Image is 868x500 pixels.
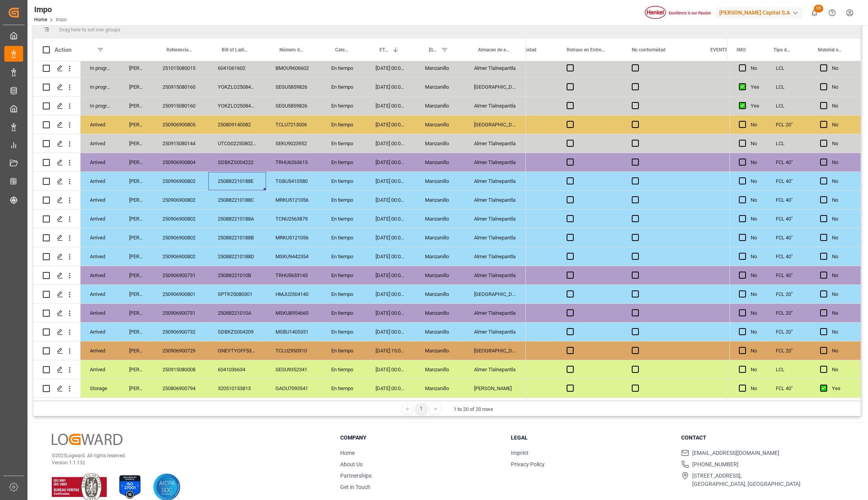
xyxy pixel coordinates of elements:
div: 1 to 20 of 20 rows [454,405,493,413]
div: UTCG0225080218 [208,134,266,153]
div: [DATE] 00:00:00 [366,191,416,209]
div: No [751,229,757,247]
div: Manzanillo [416,191,465,209]
div: Press SPACE to select this row. [33,97,526,115]
span: [EMAIL_ADDRESS][DOMAIN_NAME] [692,449,779,457]
span: Drag here to set row groups [59,27,120,33]
div: BMOU9606602 [266,59,322,77]
div: [DATE] 15:00:00 [366,341,416,360]
span: Número de Contenedor [279,47,305,53]
a: Home [340,450,355,456]
div: FCL 40" [766,191,811,209]
div: FCL 20" [766,341,811,360]
div: Press SPACE to select this row. [729,59,861,78]
div: 250906900805 [153,115,208,134]
div: No [751,210,757,228]
div: No [751,285,757,303]
div: Manzanillo [416,360,465,379]
div: En tiempo [322,304,366,322]
div: [DATE] 00:00:00 [366,97,416,115]
div: En tiempo [322,210,366,228]
div: FCL 40" [766,228,811,247]
div: SPTK25080301 [208,285,266,303]
div: Almer Tlalnepantla [465,304,526,322]
div: Arrived [80,304,120,322]
div: 250882210188C [208,191,266,209]
div: [DATE] 00:00:00 [366,78,416,96]
div: 250906900802 [153,172,208,190]
div: No [751,59,757,77]
div: FCL 40" [766,153,811,172]
div: No [832,116,851,134]
div: Press SPACE to select this row. [33,323,526,341]
span: Bill of Lading Number [222,47,250,53]
div: FCL 20" [766,323,811,341]
div: [PERSON_NAME] [120,323,153,341]
div: Press SPACE to select this row. [729,285,861,304]
div: 6041036634 [208,360,266,379]
div: No [751,248,757,266]
div: No [751,266,757,285]
a: Home [34,17,47,22]
div: 250806900794 [153,379,208,398]
div: GAOU7093541 [266,379,322,398]
div: [DATE] 00:00:00 [366,379,416,398]
div: Press SPACE to select this row. [33,172,526,191]
div: [PERSON_NAME] [120,210,153,228]
div: 250906900801 [153,285,208,303]
div: 250906900732 [153,323,208,341]
div: No [832,266,851,285]
div: Almer Tlalnepantla [465,266,526,285]
div: Almer Tlalnepantla [465,210,526,228]
div: Press SPACE to select this row. [33,341,526,360]
div: [PERSON_NAME] [120,360,153,379]
div: Press SPACE to select this row. [33,153,526,172]
span: ETA Aduana [379,47,389,53]
div: FCL 40" [766,247,811,266]
div: YOKZLO25084074 [208,97,266,115]
div: Press SPACE to select this row. [729,247,861,266]
a: Partnerships [340,473,372,479]
div: Manzanillo [416,379,465,398]
div: En tiempo [322,360,366,379]
div: TCLU7213006 [266,115,322,134]
div: Manzanillo [416,59,465,77]
span: Material en resguardo Y/N [818,47,842,53]
span: Tipo de Carga (LCL/FCL) [773,47,792,53]
div: En tiempo [322,78,366,96]
span: Referencia Leschaco [166,47,192,53]
div: Manzanillo [416,115,465,134]
div: 250882210188B [208,228,266,247]
div: LCL [766,360,811,379]
div: [PERSON_NAME] [120,59,153,77]
div: No [751,135,757,153]
div: MSBU1405351 [266,323,322,341]
div: MSKU8954660 [266,304,322,322]
div: In progress [80,97,120,115]
div: [DATE] 00:00:00 [366,228,416,247]
div: [DATE] 00:00:00 [366,172,416,190]
div: FCL 20" [766,304,811,322]
div: Almer Tlalnepantla [465,59,526,77]
div: Arrived [80,228,120,247]
div: 1 [416,404,426,414]
div: [PERSON_NAME] [120,379,153,398]
div: Press SPACE to select this row. [729,97,861,115]
div: [DATE] 00:00:00 [366,323,416,341]
div: [PERSON_NAME] [120,191,153,209]
div: 250882210188E [208,172,266,190]
h3: Legal [511,434,672,442]
div: 25088221010B [208,266,266,285]
p: Version 1.1.132 [52,459,321,466]
a: About Us [340,461,363,467]
div: Yes [751,97,759,115]
div: 250882210188A [208,210,266,228]
img: Henkel%20logo.jpg_1689854090.jpg [645,6,711,20]
div: Press SPACE to select this row. [729,228,861,247]
div: No [832,229,851,247]
div: Press SPACE to select this row. [729,304,861,323]
div: No [751,323,757,341]
button: Help Center [823,4,841,22]
div: Manzanillo [416,285,465,303]
div: 250809140082 [208,115,266,134]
